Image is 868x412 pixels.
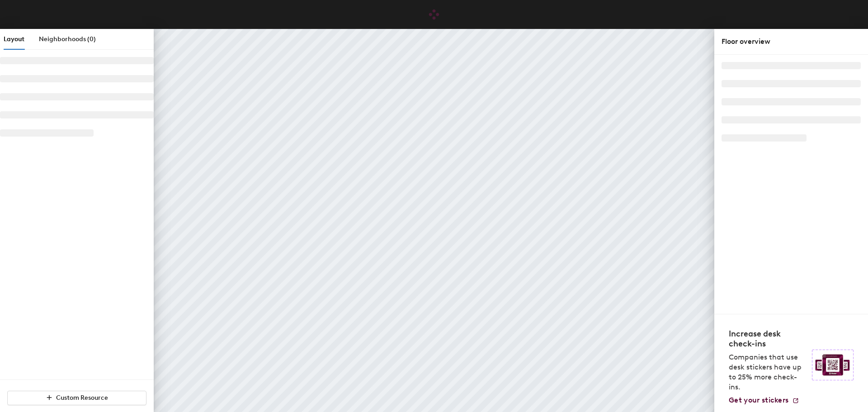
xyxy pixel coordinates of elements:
img: Sticker logo [812,350,854,380]
a: Get your stickers [729,396,799,405]
p: Companies that use desk stickers have up to 25% more check-ins. [729,352,807,392]
span: Neighborhoods (0) [39,35,96,43]
button: Custom Resource [7,391,146,405]
span: Custom Resource [56,394,108,402]
div: Floor overview [722,36,861,47]
span: Layout [4,35,24,43]
span: Get your stickers [729,396,788,404]
h4: Increase desk check-ins [729,329,807,349]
